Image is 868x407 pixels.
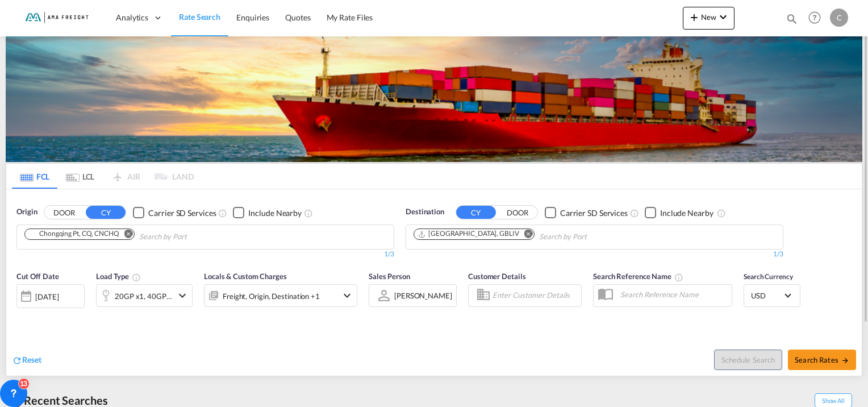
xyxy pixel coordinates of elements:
[615,286,732,303] input: Search Reference Name
[12,354,41,367] div: icon-refreshReset
[22,355,41,364] span: Reset
[86,206,126,219] button: CY
[788,350,856,370] button: Search Ratesicon-arrow-right
[645,206,713,218] md-checkbox: Checkbox No Ink
[16,284,85,308] div: [DATE]
[233,206,302,218] md-checkbox: Checkbox No Ink
[660,207,713,219] div: Include Nearby
[16,306,25,322] md-datepicker: Select
[539,228,647,246] input: Chips input.
[418,229,521,239] div: Press delete to remove this chip.
[412,225,652,246] md-chips-wrap: Chips container. Use arrow keys to select chips.
[393,287,453,304] md-select: Sales Person: Christoph Giese
[204,272,287,281] span: Locals & Custom Charges
[716,10,730,24] md-icon: icon-chevron-down
[285,13,310,22] span: Quotes
[28,229,119,239] div: Chongqing Pt, CQ, CNCHQ
[12,164,57,189] md-tab-item: FCL
[28,229,122,239] div: Press delete to remove this chip.
[133,206,216,218] md-checkbox: Checkbox No Ink
[786,13,798,25] md-icon: icon-magnify
[406,206,444,218] span: Destination
[498,206,537,219] button: DOOR
[468,272,525,281] span: Customer Details
[805,8,830,28] div: Help
[674,273,683,282] md-icon: Your search will be saved by the below given name
[35,292,59,302] div: [DATE]
[132,273,141,282] md-icon: icon-information-outline
[6,36,862,162] img: LCL+%26+FCL+BACKGROUND.png
[830,9,848,27] div: C
[744,272,793,281] span: Search Currency
[750,287,794,304] md-select: Select Currency: $ USDUnited States Dollar
[44,206,84,219] button: DOOR
[786,13,798,30] div: icon-magnify
[545,206,628,218] md-checkbox: Checkbox No Ink
[517,229,534,240] button: Remove
[327,13,373,22] span: My Rate Files
[751,290,783,301] span: USD
[560,207,628,219] div: Carrier SD Services
[593,272,683,281] span: Search Reference Name
[630,209,639,218] md-icon: Unchecked: Search for CY (Container Yard) services for all selected carriers.Checked : Search for...
[683,7,735,30] button: icon-plus 400-fgNewicon-chevron-down
[179,12,220,22] span: Rate Search
[223,288,320,304] div: Freight Origin Destination Factory Stuffing
[418,229,519,239] div: Liverpool, GBLIV
[23,225,252,246] md-chips-wrap: Chips container. Use arrow keys to select chips.
[57,164,103,189] md-tab-item: LCL
[456,206,496,219] button: CY
[369,272,410,281] span: Sales Person
[96,272,141,281] span: Load Type
[16,206,37,218] span: Origin
[218,209,227,218] md-icon: Unchecked: Search for CY (Container Yard) services for all selected carriers.Checked : Search for...
[117,229,134,240] button: Remove
[96,284,193,307] div: 20GP x1 40GP x1icon-chevron-down
[115,288,173,304] div: 20GP x1 40GP x1
[493,287,578,304] input: Enter Customer Details
[148,207,216,219] div: Carrier SD Services
[687,10,701,24] md-icon: icon-plus 400-fg
[236,13,269,22] span: Enquiries
[12,164,194,189] md-pagination-wrapper: Use the left and right arrow keys to navigate between tabs
[116,12,148,23] span: Analytics
[248,207,302,219] div: Include Nearby
[795,355,849,364] span: Search Rates
[687,13,730,22] span: New
[12,355,22,366] md-icon: icon-refresh
[176,289,189,302] md-icon: icon-chevron-down
[841,356,849,364] md-icon: icon-arrow-right
[304,209,313,218] md-icon: Unchecked: Ignores neighbouring ports when fetching rates.Checked : Includes neighbouring ports w...
[717,209,726,218] md-icon: Unchecked: Ignores neighbouring ports when fetching rates.Checked : Includes neighbouring ports w...
[714,350,782,370] button: Note: By default Schedule search will only considerorigin ports, destination ports and cut off da...
[6,189,862,375] div: OriginDOOR CY Checkbox No InkUnchecked: Search for CY (Container Yard) services for all selected ...
[805,8,824,27] span: Help
[16,250,394,259] div: 1/3
[139,228,247,246] input: Chips input.
[406,250,783,259] div: 1/3
[394,291,452,300] div: [PERSON_NAME]
[340,289,354,302] md-icon: icon-chevron-down
[17,5,94,31] img: f843cad07f0a11efa29f0335918cc2fb.png
[204,284,357,307] div: Freight Origin Destination Factory Stuffingicon-chevron-down
[16,272,59,281] span: Cut Off Date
